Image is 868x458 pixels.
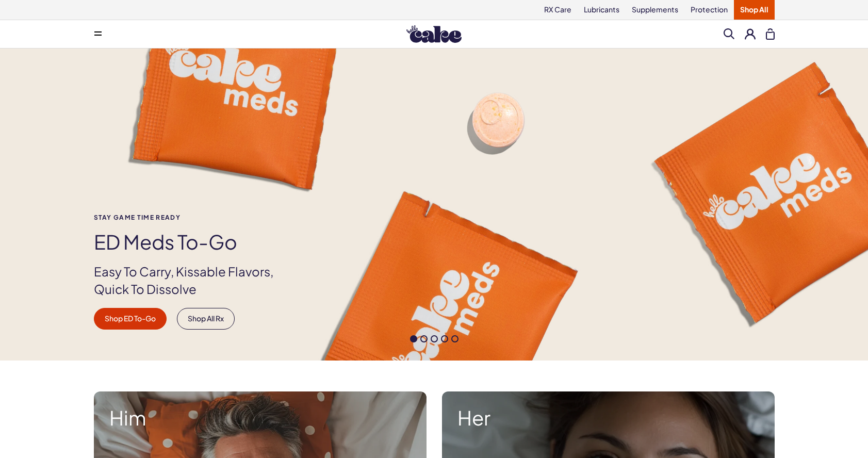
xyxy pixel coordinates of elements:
[406,25,462,43] img: Hello Cake
[94,308,167,330] a: Shop ED To-Go
[457,407,759,429] strong: Her
[177,308,235,330] a: Shop All Rx
[94,231,291,253] h1: ED Meds to-go
[94,214,291,221] span: Stay Game time ready
[94,263,291,298] p: Easy To Carry, Kissable Flavors, Quick To Dissolve
[109,407,411,429] strong: Him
